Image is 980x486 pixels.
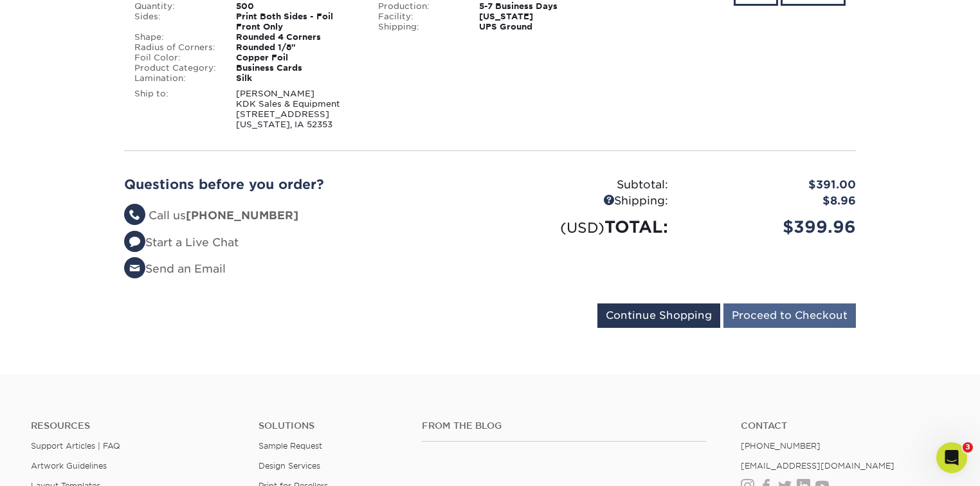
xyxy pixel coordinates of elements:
[469,22,612,32] div: UPS Ground
[226,63,368,73] div: Business Cards
[490,215,678,239] div: TOTAL:
[226,73,368,84] div: Silk
[741,420,949,431] a: Contact
[259,461,320,471] a: Design Services
[368,22,470,32] div: Shipping:
[226,32,368,42] div: Rounded 4 Corners
[186,209,298,222] strong: [PHONE_NUMBER]
[125,73,226,84] div: Lamination:
[422,420,706,431] h4: From the Blog
[741,441,821,451] a: [PHONE_NUMBER]
[124,236,239,249] a: Start a Live Chat
[125,53,226,63] div: Foil Color:
[368,12,470,22] div: Facility:
[226,42,368,53] div: Rounded 1/8"
[490,177,678,194] div: Subtotal:
[124,262,226,275] a: Send an Email
[490,193,678,210] div: Shipping:
[31,420,239,431] h4: Resources
[560,219,604,236] small: (USD)
[226,53,368,63] div: Copper Foil
[469,12,612,22] div: [US_STATE]
[678,193,866,210] div: $8.96
[124,208,480,224] li: Call us
[936,442,967,473] iframe: Intercom live chat
[259,420,402,431] h4: Solutions
[125,42,226,53] div: Radius of Corners:
[723,303,856,328] input: Proceed to Checkout
[226,12,368,32] div: Print Both Sides - Foil Front Only
[125,63,226,73] div: Product Category:
[125,12,226,32] div: Sides:
[226,89,368,130] div: [PERSON_NAME] KDK Sales & Equipment [STREET_ADDRESS] [US_STATE], IA 52353
[741,461,894,471] a: [EMAIL_ADDRESS][DOMAIN_NAME]
[31,441,120,451] a: Support Articles | FAQ
[963,442,973,453] span: 3
[31,461,107,471] a: Artwork Guidelines
[125,1,226,12] div: Quantity:
[124,177,480,192] h2: Questions before you order?
[597,303,720,328] input: Continue Shopping
[678,177,866,194] div: $391.00
[469,1,612,12] div: 5-7 Business Days
[368,1,470,12] div: Production:
[125,32,226,42] div: Shape:
[678,215,866,239] div: $399.96
[125,89,226,130] div: Ship to:
[226,1,368,12] div: 500
[259,441,322,451] a: Sample Request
